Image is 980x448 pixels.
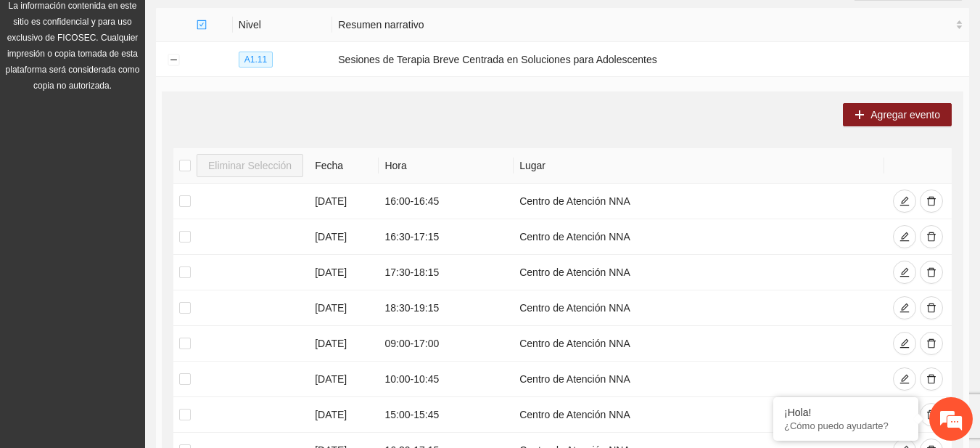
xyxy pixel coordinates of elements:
span: edit [899,338,910,350]
span: delete [926,196,936,208]
textarea: Escriba su mensaje y pulse “Intro” [7,296,276,346]
button: delete [920,367,943,391]
button: edit [893,190,916,213]
td: Centro de Atención NNA [514,290,884,326]
span: La información contenida en este sitio es confidencial y para uso exclusivo de FICOSEC. Cualquier... [6,1,140,91]
button: edit [893,296,916,319]
div: Chatee con nosotros ahora [75,74,244,93]
th: Nivel [233,8,332,42]
td: Centro de Atención NNA [514,184,884,219]
td: [DATE] [309,397,379,433]
td: [DATE] [309,184,379,219]
th: Fecha [309,148,379,184]
p: ¿Cómo puedo ayudarte? [784,420,907,431]
th: Resumen narrativo [332,8,969,42]
span: Estamos en línea. [84,143,200,290]
td: Centro de Atención NNA [514,255,884,290]
span: Resumen narrativo [338,17,952,33]
td: Centro de Atención NNA [514,397,884,433]
button: Collapse row [168,54,179,66]
td: [DATE] [309,362,379,397]
div: ¡Hola! [784,407,907,418]
button: delete [920,190,943,213]
td: 10:00 - 10:45 [379,362,514,397]
td: 18:30 - 19:15 [379,290,514,326]
td: 16:30 - 17:15 [379,219,514,255]
button: delete [920,261,943,284]
button: edit [893,367,916,391]
td: [DATE] [309,326,379,362]
td: 09:00 - 17:00 [379,326,514,362]
span: delete [926,410,936,421]
span: plus [855,110,865,121]
span: delete [926,232,936,243]
th: Hora [379,148,514,184]
td: 17:30 - 18:15 [379,255,514,290]
button: edit [893,225,916,248]
td: Centro de Atención NNA [514,362,884,397]
td: 15:00 - 15:45 [379,397,514,433]
td: Centro de Atención NNA [514,326,884,362]
button: plusAgregar evento [843,103,952,126]
span: delete [926,267,936,279]
td: [DATE] [309,255,379,290]
th: Lugar [514,148,884,184]
button: delete [920,225,943,248]
span: edit [899,303,910,314]
button: delete [920,296,943,319]
span: A1.11 [239,52,273,68]
td: [DATE] [309,219,379,255]
button: Eliminar Selección [197,154,303,177]
td: [DATE] [309,290,379,326]
span: delete [926,338,936,350]
div: Minimizar ventana de chat en vivo [238,7,273,42]
span: edit [899,374,910,386]
button: edit [893,332,916,355]
span: Agregar evento [870,107,940,123]
button: edit [893,261,916,284]
button: delete [920,332,943,355]
span: check-square [197,20,207,30]
span: delete [926,374,936,386]
td: 16:00 - 16:45 [379,184,514,219]
td: Sesiones de Terapia Breve Centrada en Soluciones para Adolescentes [332,42,969,77]
span: edit [899,267,910,279]
td: Centro de Atención NNA [514,219,884,255]
span: delete [926,303,936,314]
span: edit [899,232,910,243]
span: edit [899,196,910,208]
